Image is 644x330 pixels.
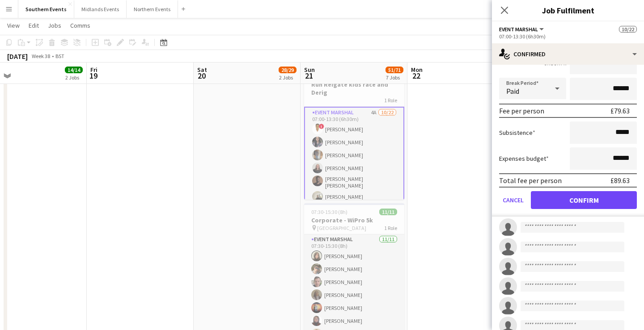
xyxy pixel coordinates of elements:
[304,67,404,200] app-job-card: 07:00-13:30 (6h30m)10/22Run Reigate kids race and Derig1 RoleEvent Marshal4A10/2207:00-13:30 (6h3...
[29,21,39,29] span: Edit
[127,0,178,18] button: Northern Events
[619,26,637,33] span: 10/22
[67,20,94,31] a: Comms
[279,67,297,73] span: 28/29
[90,66,97,74] span: Fri
[384,225,397,231] span: 1 Role
[492,4,644,16] h3: Job Fulfilment
[7,21,20,29] span: View
[499,33,637,40] div: 07:00-13:30 (6h30m)
[499,155,549,163] label: Expenses budget
[411,66,423,74] span: Mon
[384,97,397,104] span: 1 Role
[197,66,207,74] span: Sat
[379,209,397,215] span: 11/11
[65,74,82,81] div: 2 Jobs
[70,21,90,29] span: Comms
[499,26,538,33] span: Event Marshal
[196,71,207,81] span: 20
[531,191,637,209] button: Confirm
[410,71,423,81] span: 22
[55,53,64,59] div: BST
[30,53,52,59] span: Week 38
[65,67,83,73] span: 14/14
[25,20,42,31] a: Edit
[610,176,630,185] div: £89.63
[386,67,403,73] span: 51/71
[48,21,61,29] span: Jobs
[304,66,315,74] span: Sun
[44,20,65,31] a: Jobs
[386,74,403,81] div: 7 Jobs
[311,209,347,215] span: 07:30-15:30 (8h)
[89,71,97,81] span: 19
[492,43,644,65] div: Confirmed
[304,216,404,224] h3: Corporate - WiPro 5k
[279,74,296,81] div: 2 Jobs
[610,106,630,115] div: £79.63
[499,129,535,137] label: Subsistence
[304,80,404,96] h3: Run Reigate kids race and Derig
[4,20,23,31] a: View
[303,71,315,81] span: 21
[499,26,545,33] button: Event Marshal
[319,124,324,129] span: !
[499,191,527,209] button: Cancel
[499,106,544,115] div: Fee per person
[499,176,562,185] div: Total fee per person
[74,0,127,18] button: Midlands Events
[317,225,366,231] span: [GEOGRAPHIC_DATA]
[7,52,28,61] div: [DATE]
[18,0,74,18] button: Southern Events
[506,87,519,96] span: Paid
